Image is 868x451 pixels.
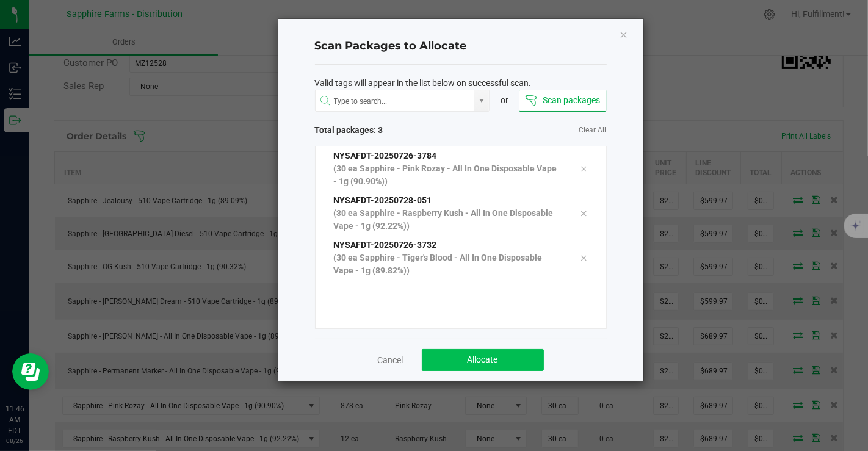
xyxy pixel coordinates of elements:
[422,349,544,371] button: Allocate
[490,94,519,107] div: or
[579,125,607,135] a: Clear All
[316,90,474,112] input: NO DATA FOUND
[334,240,437,250] span: NYSAFDT-20250726-3732
[378,354,403,366] a: Cancel
[334,251,562,277] p: (30 ea Sapphire - Tiger's Blood - All In One Disposable Vape - 1g (89.82%))
[315,38,607,54] h4: Scan Packages to Allocate
[571,250,596,265] div: Remove tag
[334,207,562,233] p: (30 ea Sapphire - Raspberry Kush - All In One Disposable Vape - 1g (92.22%))
[468,355,498,364] span: Allocate
[334,195,432,205] span: NYSAFDT-20250728-051
[315,124,461,137] span: Total packages: 3
[519,90,606,112] button: Scan packages
[334,151,437,161] span: NYSAFDT-20250726-3784
[571,161,596,176] div: Remove tag
[315,77,532,90] span: Valid tags will appear in the list below on successful scan.
[334,162,562,188] p: (30 ea Sapphire - Pink Rozay - All In One Disposable Vape - 1g (90.90%))
[571,206,596,220] div: Remove tag
[620,27,628,41] button: Close
[12,353,49,390] iframe: Resource center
